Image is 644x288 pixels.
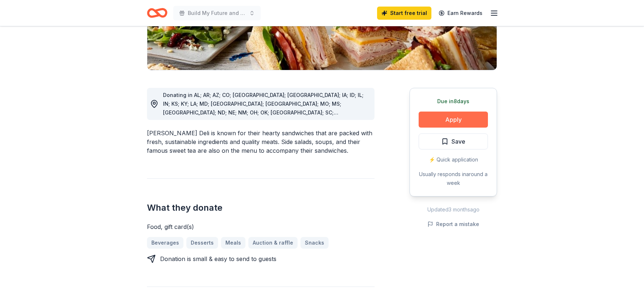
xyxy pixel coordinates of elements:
[419,170,488,187] div: Usually responds in around a week
[147,129,375,155] div: [PERSON_NAME] Deli is known for their hearty sandwiches that are packed with fresh, sustainable i...
[451,137,465,146] span: Save
[419,97,488,106] div: Due in 8 days
[419,112,488,128] button: Apply
[147,237,183,249] a: Beverages
[147,222,375,231] div: Food, gift card(s)
[221,237,245,249] a: Meals
[377,7,431,20] a: Start free trial
[188,9,246,17] span: Build My Future and Advanced Manufacturing
[147,4,167,22] a: Home
[419,155,488,164] div: ⚡️ Quick application
[147,202,375,214] h2: What they donate
[248,237,298,249] a: Auction & raffle
[160,254,276,263] div: Donation is small & easy to send to guests
[173,6,261,20] button: Build My Future and Advanced Manufacturing
[434,7,487,20] a: Earn Rewards
[186,237,218,249] a: Desserts
[163,92,364,124] span: Donating in AL; AR; AZ; CO; [GEOGRAPHIC_DATA]; [GEOGRAPHIC_DATA]; IA; ID; IL; IN; KS; KY; LA; MD;...
[300,237,329,249] a: Snacks
[419,133,488,149] button: Save
[427,220,479,229] button: Report a mistake
[410,205,497,214] div: Updated 3 months ago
